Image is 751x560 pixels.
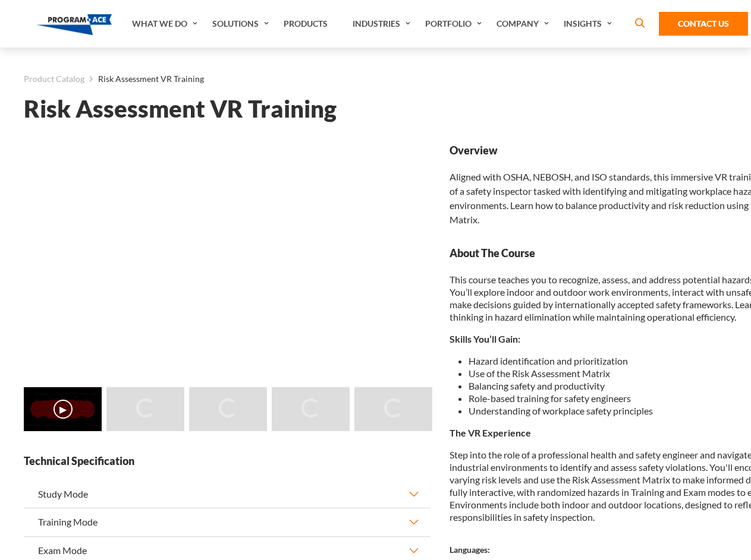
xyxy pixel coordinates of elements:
[24,480,431,508] button: Study Mode
[37,14,112,35] img: Program-Ace
[24,454,431,469] strong: Technical Specification
[450,545,490,555] strong: Languages:
[24,143,431,372] iframe: Risk Assessment VR Training - Video 0
[659,12,748,36] a: Contact Us
[24,71,84,87] a: Product Catalog
[54,400,73,419] button: ▶
[24,508,431,536] button: Training Mode
[84,71,204,87] li: Risk Assessment VR Training
[24,387,102,431] img: Risk Assessment VR Training - Video 0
